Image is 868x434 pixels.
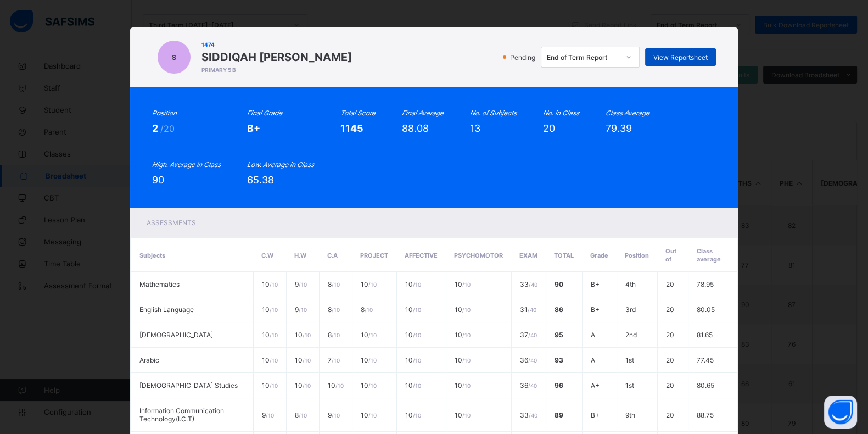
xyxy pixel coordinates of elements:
span: / 40 [528,382,537,389]
span: 10 [361,411,377,419]
span: / 10 [413,281,421,288]
span: / 10 [270,281,278,288]
span: 20 [666,305,674,314]
span: / 10 [368,382,377,389]
span: / 10 [270,307,278,313]
span: / 10 [462,307,471,313]
span: 10 [262,331,278,339]
span: / 10 [368,357,377,364]
span: / 10 [332,332,340,338]
i: No. in Class [543,109,579,117]
span: / 10 [368,412,377,419]
span: / 10 [462,357,471,364]
span: / 10 [368,332,377,338]
span: 10 [361,381,377,390]
span: 10 [295,356,311,364]
span: 7 [328,356,340,364]
span: 10 [361,331,377,339]
span: / 10 [332,307,340,313]
span: B+ [591,280,600,288]
span: 10 [262,381,278,390]
i: No. of Subjects [470,109,517,117]
span: 9 [328,411,340,419]
span: 13 [470,123,480,134]
span: A+ [591,381,600,390]
span: 20 [666,331,674,339]
span: / 10 [413,382,421,389]
span: 9 [295,305,307,314]
span: / 10 [270,332,278,338]
i: Low. Average in Class [247,160,314,169]
span: 37 [520,331,537,339]
span: / 10 [303,332,311,338]
span: AFFECTIVE [405,252,438,259]
span: / 40 [529,281,537,288]
span: / 10 [332,281,340,288]
i: Total Score [340,109,376,117]
span: / 40 [528,332,537,338]
span: 10 [262,356,278,364]
span: 3rd [625,305,636,314]
span: 1st [625,356,634,364]
span: 10 [455,356,471,364]
span: / 10 [462,412,471,419]
span: / 10 [303,357,311,364]
span: 36 [520,381,537,390]
span: Grade [590,252,608,259]
span: 10 [405,356,421,364]
i: Final Average [402,109,444,117]
span: / 10 [335,382,344,389]
span: 9 [262,411,274,419]
span: / 10 [413,412,421,419]
span: Assessments [147,219,196,227]
span: 88.08 [402,123,429,134]
span: PROJECT [360,252,388,259]
span: / 10 [413,307,421,313]
span: 96 [555,381,563,390]
span: 10 [295,381,311,390]
span: 8 [328,280,340,288]
span: 90 [152,174,164,186]
span: 10 [405,305,421,314]
i: Class Average [606,109,649,117]
span: 95 [555,331,563,339]
span: 79.39 [606,123,632,134]
span: 78.95 [697,280,714,288]
span: / 40 [529,412,537,419]
button: Open asap [824,396,857,429]
i: Position [152,109,177,117]
span: S [172,53,176,62]
span: 8 [328,305,340,314]
span: / 10 [270,382,278,389]
span: / 10 [299,281,307,288]
span: 8 [295,411,307,419]
span: / 10 [462,281,471,288]
span: 20 [666,280,674,288]
span: / 10 [462,382,471,389]
span: / 10 [332,412,340,419]
span: / 10 [303,382,311,389]
span: View Reportsheet [653,53,708,62]
span: A [591,331,595,339]
span: 90 [555,280,563,288]
span: 10 [455,331,471,339]
span: 20 [666,411,674,419]
span: 93 [555,356,563,364]
span: 10 [295,331,311,339]
span: 86 [555,305,563,314]
span: Total [554,252,574,259]
span: 1st [625,381,634,390]
i: Final Grade [247,109,282,117]
span: Arabic [139,356,159,364]
span: / 10 [413,332,421,338]
span: /20 [160,123,175,134]
span: 80.65 [697,381,714,390]
span: 77.45 [697,356,714,364]
span: [DEMOGRAPHIC_DATA] Studies [139,381,238,390]
span: 4th [625,280,636,288]
span: 10 [262,305,278,314]
span: / 10 [413,357,421,364]
span: PSYCHOMOTOR [454,252,503,259]
span: B+ [247,123,260,134]
span: [DEMOGRAPHIC_DATA] [139,331,213,339]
